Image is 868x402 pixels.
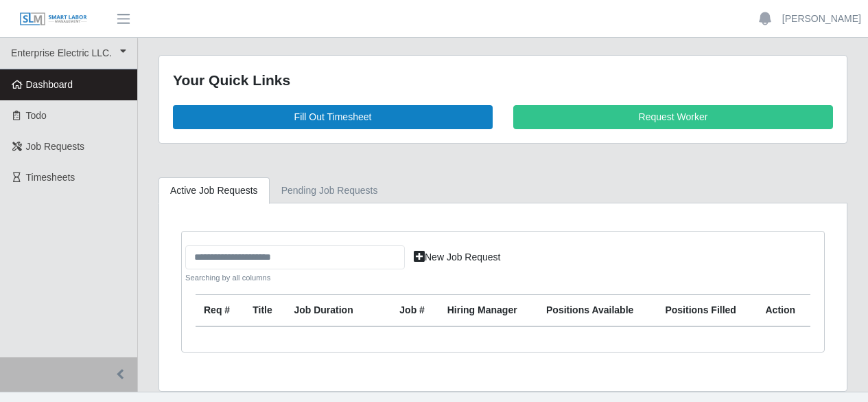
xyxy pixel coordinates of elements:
[391,295,438,327] th: Job #
[196,295,244,327] th: Req #
[513,105,833,129] a: Request Worker
[26,172,75,183] span: Timesheets
[26,141,85,152] span: Job Requests
[26,110,47,121] span: Todo
[657,295,757,327] th: Positions Filled
[185,272,405,284] small: Searching by all columns
[173,105,493,129] a: Fill Out Timesheet
[758,295,811,327] th: Action
[173,69,833,91] div: Your Quick Links
[159,177,270,204] a: Active Job Requests
[439,295,538,327] th: Hiring Manager
[244,295,285,327] th: Title
[270,177,390,204] a: Pending Job Requests
[782,12,861,26] a: [PERSON_NAME]
[19,12,88,27] img: SLM Logo
[405,245,510,269] a: New Job Request
[538,295,657,327] th: Positions Available
[26,79,73,90] span: Dashboard
[285,295,372,327] th: Job Duration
